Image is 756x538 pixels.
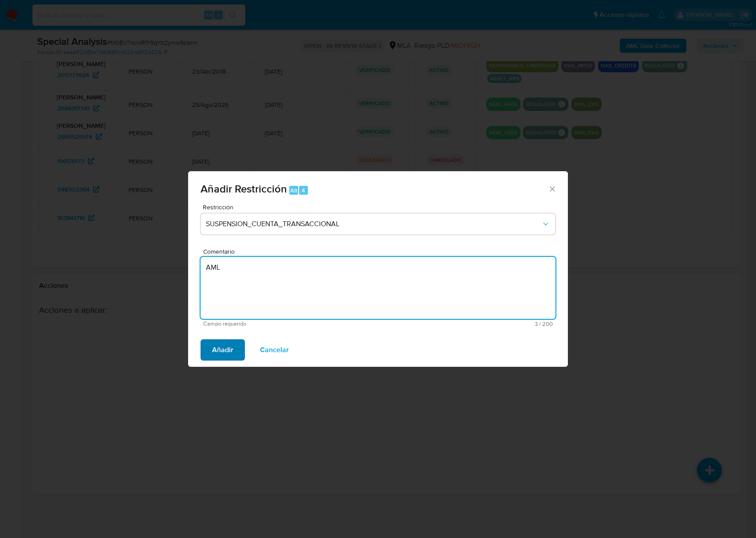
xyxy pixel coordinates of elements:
span: Comentario [203,248,558,255]
span: Alt [290,186,297,195]
span: Restricción [203,204,558,210]
span: 4 [302,186,305,195]
span: SUSPENSION_CUENTA_TRANSACCIONAL [206,220,541,228]
textarea: AML [201,257,555,319]
button: Cancelar [248,339,300,361]
button: Añadir [201,339,245,361]
span: Máximo 200 caracteres [378,321,553,327]
span: Añadir Restricción [201,181,287,196]
span: Cancelar [260,340,289,360]
span: Añadir [212,340,233,360]
span: Campo requerido [203,321,378,327]
button: Restriction [201,213,555,235]
button: Cerrar ventana [548,185,556,192]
